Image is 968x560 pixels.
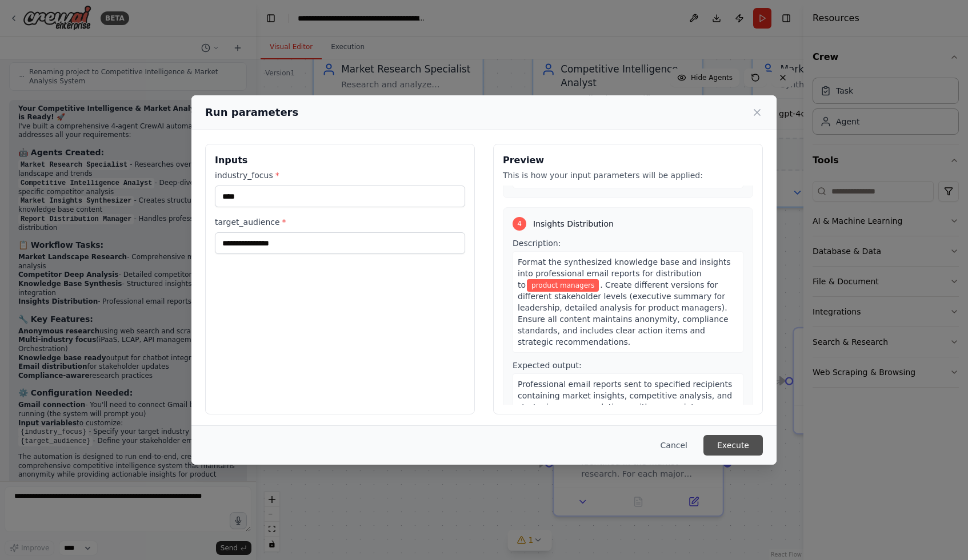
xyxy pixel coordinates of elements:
h3: Preview [503,154,753,167]
button: Execute [703,435,763,456]
span: Expected output: [513,361,582,370]
label: industry_focus [215,170,465,181]
h2: Run parameters [205,104,298,120]
span: Professional email reports sent to specified recipients containing market insights, competitive a... [518,380,732,423]
span: . Create different versions for different stakeholder levels (executive summary for leadership, d... [518,280,729,347]
p: This is how your input parameters will be applied: [503,170,753,181]
button: Cancel [651,435,697,456]
span: Format the synthesized knowledge base and insights into professional email reports for distributi... [518,257,731,289]
span: Insights Distribution [533,218,614,229]
h3: Inputs [215,154,465,167]
label: target_audience [215,216,465,228]
div: 4 [513,217,526,231]
span: Description: [513,239,561,248]
span: Variable: target_audience [527,279,599,292]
